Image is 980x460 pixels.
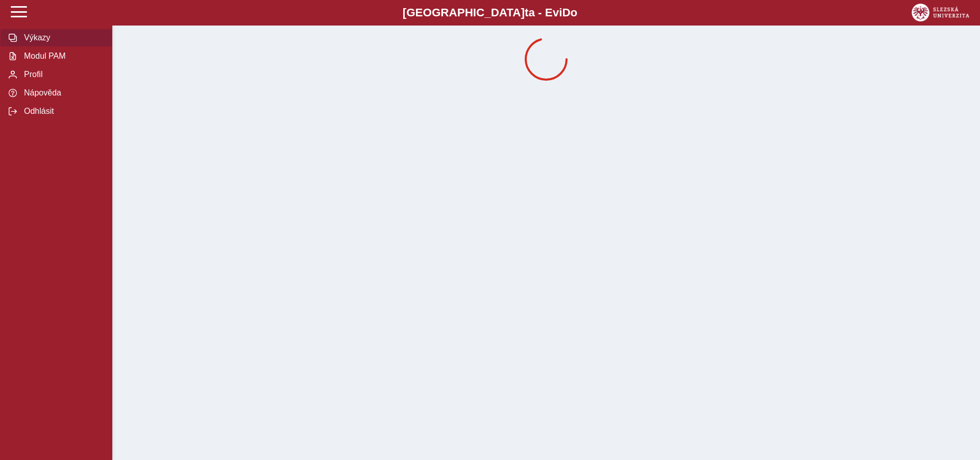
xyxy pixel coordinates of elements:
span: D [562,6,570,19]
span: Nápověda [21,88,104,98]
span: Modul PAM [21,52,104,61]
img: logo_web_su.png [912,4,969,21]
span: Odhlásit [21,107,104,116]
span: Profil [21,70,104,79]
span: t [525,6,528,19]
span: o [571,6,578,19]
b: [GEOGRAPHIC_DATA] a - Evi [31,6,949,19]
span: Výkazy [21,33,104,42]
